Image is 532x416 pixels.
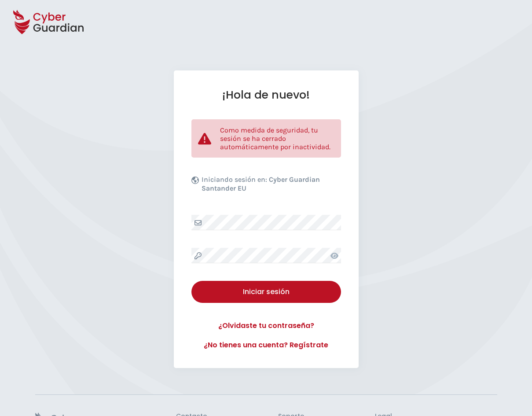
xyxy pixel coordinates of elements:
[191,88,341,102] h1: ¡Hola de nuevo!
[202,175,339,197] p: Iniciando sesión en:
[198,287,334,297] div: Iniciar sesión
[191,320,341,331] a: ¿Olvidaste tu contraseña?
[191,340,341,350] a: ¿No tienes una cuenta? Regístrate
[202,175,320,192] b: Cyber Guardian Santander EU
[191,281,341,303] button: Iniciar sesión
[220,126,334,151] p: Como medida de seguridad, tu sesión se ha cerrado automáticamente por inactividad.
